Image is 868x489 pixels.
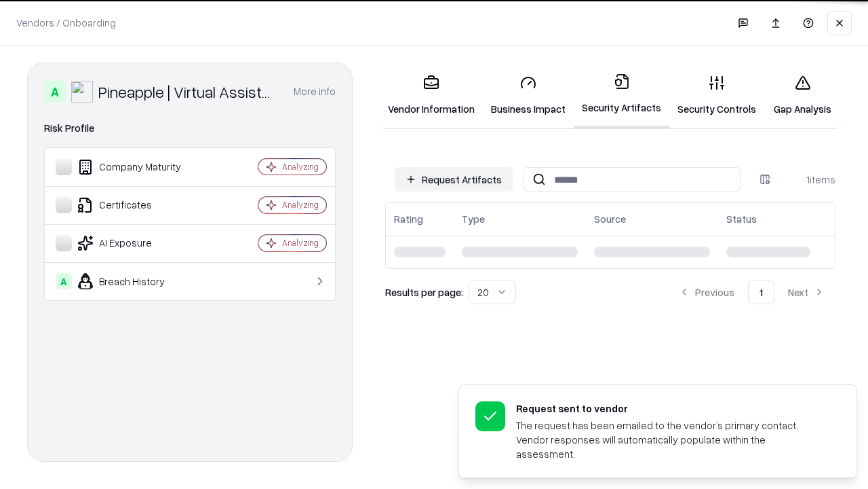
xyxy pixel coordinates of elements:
img: Pineapple | Virtual Assistant Agency [71,81,93,103]
a: Business Impact [483,64,574,127]
div: Analyzing [282,161,319,173]
div: The request has been emailed to the vendor’s primary contact. Vendor responses will automatically... [516,418,824,461]
div: Analyzing [282,237,319,249]
div: Rating [394,212,423,226]
button: More info [294,79,336,104]
div: Type [462,212,485,226]
div: Request sent to vendor [516,401,824,416]
button: 1 [748,280,774,304]
a: Security Controls [669,64,764,127]
div: A [56,273,72,289]
div: Source [594,212,626,226]
div: A [44,81,66,103]
p: Results per page: [385,285,463,300]
div: Certificates [56,197,218,213]
div: Pineapple | Virtual Assistant Agency [98,81,277,103]
button: Request Artifacts [395,167,513,192]
div: 1 items [781,173,835,187]
p: Vendors / Onboarding [16,16,116,30]
div: Risk Profile [44,120,336,137]
div: Breach History [56,273,218,289]
a: Gap Analysis [764,64,841,127]
div: Company Maturity [56,159,218,175]
a: Security Artifacts [574,62,669,128]
div: Status [726,212,757,226]
div: Analyzing [282,199,319,211]
div: AI Exposure [56,235,218,251]
a: Vendor Information [380,64,483,127]
nav: pagination [668,280,835,304]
